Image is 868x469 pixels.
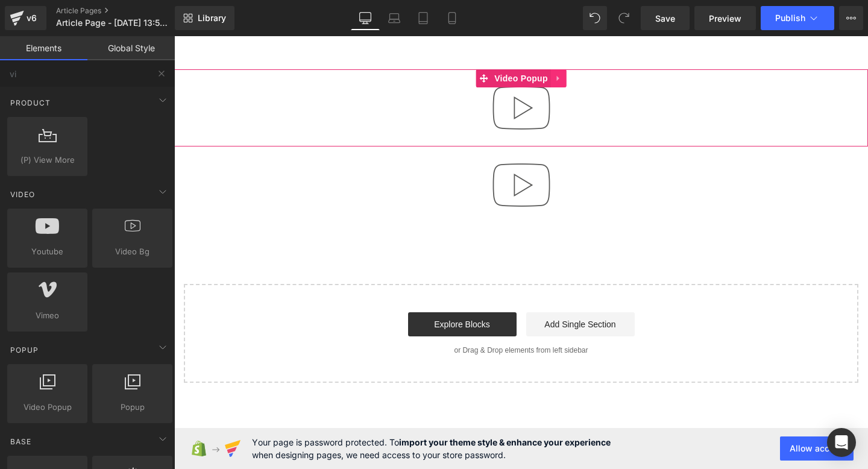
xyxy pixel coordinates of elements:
div: v6 [24,10,39,26]
a: Preview [694,6,756,30]
img: Video [309,110,386,187]
span: Product [9,97,52,109]
span: Video Popup [317,33,377,51]
span: Article Page - [DATE] 13:57:47 [56,18,172,28]
button: Publish [761,6,834,30]
span: Popup [96,401,169,414]
button: Redo [612,6,636,30]
a: Tablet [409,6,438,30]
span: Video [9,189,36,200]
a: Add Single Section [352,276,461,300]
button: More [839,6,863,30]
a: Laptop [380,6,409,30]
strong: import your theme style & enhance your experience [399,437,611,447]
span: Youtube [11,245,84,258]
span: Library [198,13,226,24]
p: or Drag & Drop elements from left sidebar [29,310,665,318]
span: Save [655,12,675,25]
a: Global Style [87,36,175,60]
a: New Library [175,6,234,30]
span: Your page is password protected. To when designing pages, we need access to your store password. [252,436,611,461]
span: Popup [9,344,40,356]
button: Undo [583,6,607,30]
a: Desktop [351,6,380,30]
span: (P) View More [11,154,84,166]
span: Base [9,436,33,447]
div: Open Intercom Messenger [827,428,856,457]
button: Allow access [780,436,854,461]
span: Publish [775,13,805,23]
a: Expand / Collapse [377,33,392,51]
span: Video Popup [11,401,84,414]
a: Article Pages [56,6,195,16]
a: Explore Blocks [234,276,342,300]
span: Vimeo [11,309,84,322]
img: Video [309,33,386,110]
span: Preview [709,12,741,25]
span: Video Bg [96,245,169,258]
a: Mobile [438,6,467,30]
a: v6 [5,6,46,30]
